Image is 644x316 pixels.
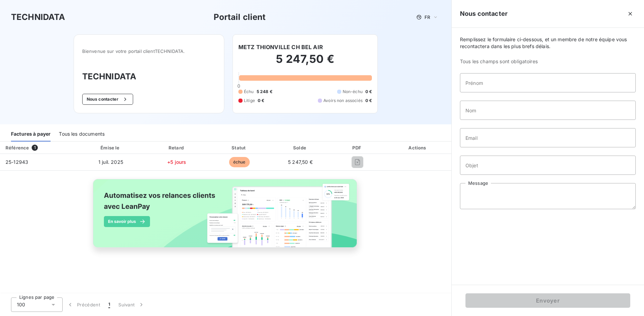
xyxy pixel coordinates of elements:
[98,159,123,165] span: 1 juil. 2025
[460,128,636,147] input: placeholder
[425,14,430,20] span: FR
[32,145,38,151] span: 1
[465,293,630,308] button: Envoyer
[59,127,105,142] div: Tous les documents
[167,159,186,165] span: +5 jours
[82,70,216,83] h3: TECHNIDATA
[271,144,329,151] div: Solde
[214,11,266,23] h3: Portail client
[17,301,25,308] span: 100
[238,52,372,73] h2: 5 247,50 €
[365,98,372,104] span: 0 €
[11,127,51,142] div: Factures à payer
[460,73,636,92] input: placeholder
[460,101,636,120] input: placeholder
[87,175,365,259] img: banner
[78,144,144,151] div: Émise le
[257,89,272,95] span: 5 248 €
[332,144,383,151] div: PDF
[82,94,133,105] button: Nous contacter
[460,9,507,19] h5: Nous contacter
[147,144,207,151] div: Retard
[386,144,450,151] div: Actions
[460,36,636,50] span: Remplissez le formulaire ci-dessous, et un membre de notre équipe vous recontactera dans les plus...
[6,145,29,150] div: Référence
[244,89,254,95] span: Échu
[11,11,65,23] h3: TECHNIDATA
[104,297,114,312] button: 1
[365,89,372,95] span: 0 €
[82,48,216,54] span: Bienvenue sur votre portail client TECHNIDATA .
[323,98,363,104] span: Avoirs non associés
[108,301,110,308] span: 1
[460,156,636,175] input: placeholder
[460,58,636,65] span: Tous les champs sont obligatoires
[288,159,313,165] span: 5 247,50 €
[63,297,104,312] button: Précédent
[210,144,269,151] div: Statut
[258,98,264,104] span: 0 €
[237,83,240,89] span: 0
[343,89,363,95] span: Non-échu
[114,297,149,312] button: Suivant
[244,98,255,104] span: Litige
[238,43,323,51] h6: METZ THIONVILLE CH BEL AIR
[6,159,28,165] span: 25-12943
[229,157,250,167] span: échue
